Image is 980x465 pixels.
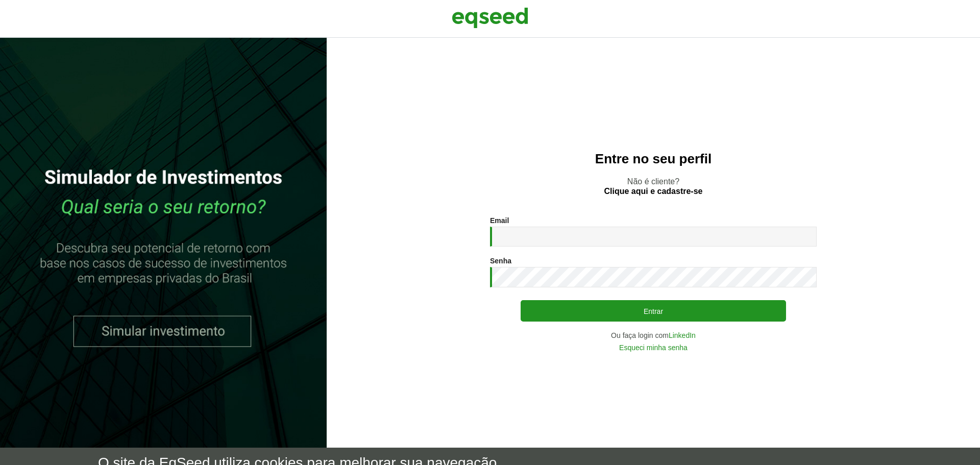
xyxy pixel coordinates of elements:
div: Ou faça login com [490,332,817,339]
label: Senha [490,257,511,264]
button: Entrar [521,300,786,322]
label: Email [490,217,509,224]
a: LinkedIn [669,332,696,339]
a: Esqueci minha senha [619,344,688,351]
a: Clique aqui e cadastre-se [604,187,703,195]
h2: Entre no seu perfil [347,152,960,166]
img: EqSeed Logo [452,5,528,31]
p: Não é cliente? [347,177,960,196]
